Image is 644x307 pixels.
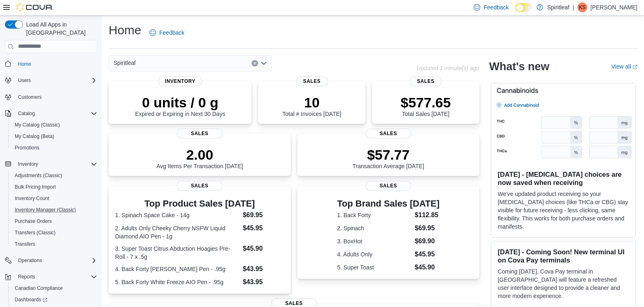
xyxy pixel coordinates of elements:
span: Feedback [159,29,184,37]
dt: 3. BoxHot [337,237,412,245]
a: Inventory Count [11,194,53,203]
dd: $45.90 [415,263,440,272]
span: Sales [296,76,328,86]
span: Bulk Pricing Import [11,182,97,192]
span: Transfers [11,239,97,249]
a: Bulk Pricing Import [11,182,59,192]
button: Inventory [15,159,41,169]
button: Users [2,75,100,86]
button: Adjustments (Classic) [8,170,100,181]
a: My Catalog (Beta) [11,131,58,141]
dt: 2. Adults Only Cheeky Cherry NSFW Liquid Diamond AIO Pen - 1g [115,224,239,240]
span: Transfers (Classic) [11,228,97,238]
p: 0 units / 0 g [135,94,225,111]
button: Purchase Orders [8,216,100,227]
span: Reports [18,274,35,280]
dd: $45.90 [243,244,284,254]
h3: [DATE] - [MEDICAL_DATA] choices are now saved when receiving [498,170,629,187]
p: Spiritleaf [547,2,569,12]
button: Operations [2,255,100,266]
p: Updated 1 minute(s) ago [417,65,479,71]
a: View allExternal link [611,63,637,70]
span: Dashboards [15,296,47,303]
div: Transaction Average [DATE] [352,147,424,169]
span: Inventory Count [15,195,49,202]
p: We've updated product receiving so your [MEDICAL_DATA] choices (like THCa or CBG) stay visible fo... [498,190,629,231]
a: Adjustments (Classic) [11,171,65,180]
button: Catalog [15,109,38,118]
span: Inventory [18,161,38,167]
button: My Catalog (Beta) [8,131,100,142]
span: Inventory Count [11,194,97,203]
span: Promotions [11,143,97,153]
img: Cova [16,3,53,11]
span: My Catalog (Beta) [15,133,54,140]
button: Transfers (Classic) [8,227,100,238]
h2: What's new [489,60,549,73]
span: Adjustments (Classic) [11,171,97,180]
span: Inventory Manager (Classic) [15,207,76,213]
span: Customers [18,94,42,100]
button: Inventory Count [8,193,100,204]
span: Operations [15,256,97,265]
button: Clear input [252,60,258,67]
span: My Catalog (Classic) [15,122,60,128]
dt: 3. Super Toast Citrus Abduction Hoagies Pre-Roll - 7 x .5g [115,245,239,261]
span: Users [15,76,97,85]
button: Users [15,76,34,85]
span: Purchase Orders [15,218,52,225]
p: $577.65 [401,94,451,111]
dd: $69.95 [415,223,440,233]
p: Coming [DATE], Cova Pay terminal in [GEOGRAPHIC_DATA] will feature a refreshed user interface des... [498,267,629,300]
button: Canadian Compliance [8,283,100,294]
button: Reports [15,272,38,282]
p: $57.77 [352,147,424,163]
div: Kennedy S [577,2,587,12]
button: Transfers [8,238,100,250]
button: Bulk Pricing Import [8,181,100,193]
a: Transfers [11,239,38,249]
p: 2.00 [156,147,243,163]
span: Home [18,61,31,67]
dt: 5. Super Toast [337,263,412,271]
button: Inventory Manager (Classic) [8,204,100,216]
span: Purchase Orders [11,216,97,226]
dt: 4. Back Forty [PERSON_NAME] Pen - .95g [115,265,239,273]
svg: External link [633,65,637,69]
div: Total # Invoices [DATE] [282,94,341,117]
a: Promotions [11,143,43,153]
dd: $43.95 [243,264,284,274]
span: Sales [177,129,223,138]
button: Promotions [8,142,100,153]
a: Dashboards [11,295,51,305]
span: Transfers (Classic) [15,229,56,236]
a: My Catalog (Classic) [11,120,63,130]
h3: Top Product Sales [DATE] [115,199,284,209]
span: Sales [410,76,442,86]
dd: $69.95 [243,210,284,220]
span: Canadian Compliance [15,285,63,291]
dt: 2. Spinach [337,224,412,232]
h3: [DATE] - Coming Soon! New terminal UI on Cova Pay terminals [498,248,629,264]
span: Home [15,59,97,69]
span: Catalog [15,109,97,118]
dt: 1. Spinach Space Cake - 14g [115,211,239,219]
span: Sales [177,181,223,191]
dt: 5. Back Forty White Freeze AIO Pen - .95g [115,278,239,286]
a: Dashboards [8,294,100,305]
button: Operations [15,256,45,265]
button: Open list of options [261,60,267,67]
span: Adjustments (Classic) [15,172,62,179]
a: Transfers (Classic) [11,228,59,238]
span: Users [18,77,31,84]
span: Inventory [158,76,202,86]
dd: $45.95 [243,223,284,233]
div: Total Sales [DATE] [401,94,451,117]
span: Promotions [15,145,40,151]
div: Expired or Expiring in Next 30 Days [135,94,225,117]
a: Purchase Orders [11,216,55,226]
span: Feedback [484,3,508,11]
dd: $43.95 [243,277,284,287]
span: Sales [365,129,411,138]
span: Spiritleaf [114,58,136,68]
